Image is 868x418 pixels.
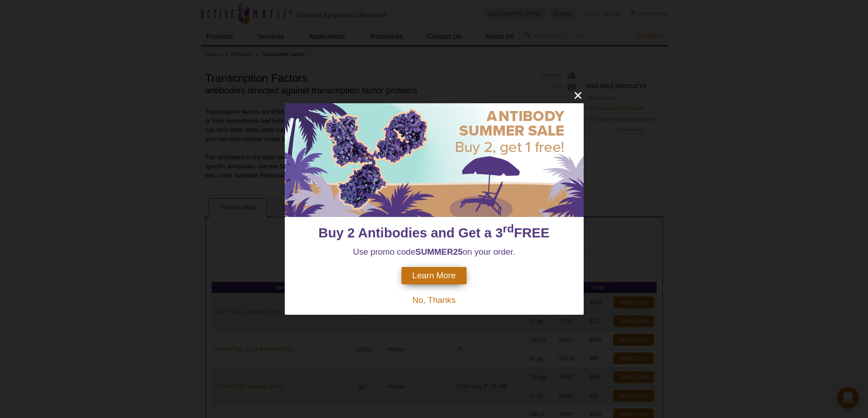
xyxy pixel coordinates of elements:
[318,225,550,240] span: Buy 2 Antibodies and Get a 3 FREE
[353,247,515,257] span: Use promo code on your order.
[503,223,514,235] sup: rd
[412,271,456,281] span: Learn More
[416,247,463,257] strong: SUMMER25
[572,90,584,101] button: close
[412,295,456,305] span: No, Thanks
